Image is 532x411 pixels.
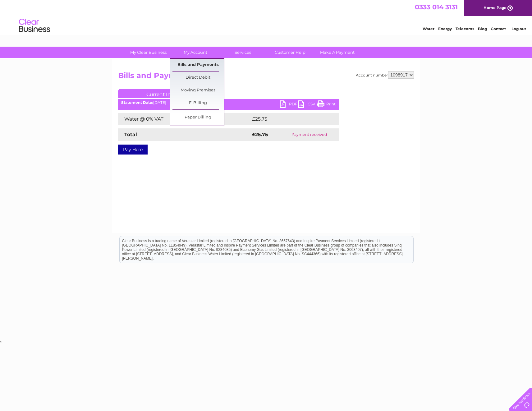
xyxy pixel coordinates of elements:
[456,26,474,31] a: Telecoms
[123,47,174,58] a: My Clear Business
[478,26,487,31] a: Blog
[298,100,317,109] a: CSV
[415,3,458,11] a: 0333 014 3131
[280,128,339,141] td: Payment received
[356,71,414,79] div: Account number
[312,47,363,58] a: Make A Payment
[250,113,326,125] td: £25.75
[172,97,224,109] a: E-Billing
[118,113,250,125] td: Water @ 0% VAT
[118,71,414,83] h2: Bills and Payments
[317,100,336,109] a: Print
[118,145,148,155] a: Pay Here
[172,111,224,124] a: Paper Billing
[124,132,137,137] strong: Total
[172,59,224,71] a: Bills and Payments
[280,100,298,109] a: PDF
[252,132,268,137] strong: £25.75
[172,72,224,84] a: Direct Debit
[19,16,50,35] img: logo.png
[118,89,211,98] a: Current Invoice
[172,84,224,97] a: Moving Premises
[511,26,526,31] a: Log out
[120,3,413,30] div: Clear Business is a trading name of Verastar Limited (registered in [GEOGRAPHIC_DATA] No. 3667643...
[121,100,153,105] b: Statement Date:
[423,26,434,31] a: Water
[170,47,221,58] a: My Account
[438,26,452,31] a: Energy
[264,47,316,58] a: Customer Help
[118,100,339,105] div: [DATE]
[217,47,268,58] a: Services
[491,26,506,31] a: Contact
